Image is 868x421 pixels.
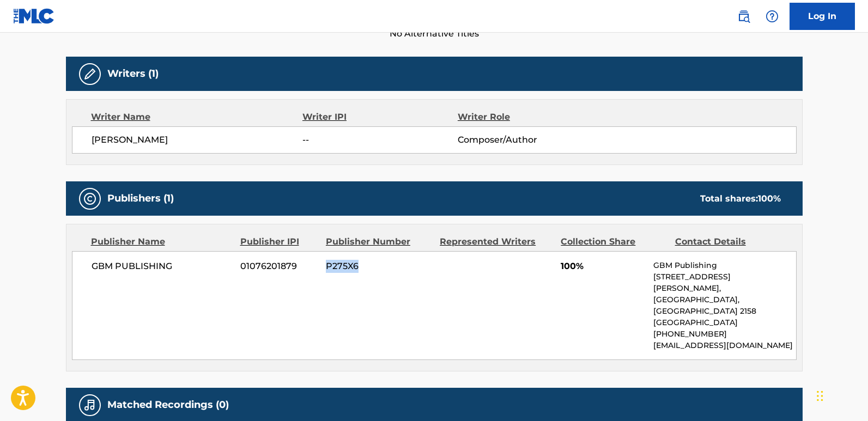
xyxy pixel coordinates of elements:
img: Writers [83,68,96,81]
img: search [737,10,750,23]
span: 100 % [758,193,781,204]
div: Contact Details [675,235,781,248]
p: [EMAIL_ADDRESS][DOMAIN_NAME] [653,340,796,351]
iframe: Chat Widget [814,369,868,421]
img: help [766,10,779,23]
div: Publisher IPI [240,235,318,248]
span: Composer/Author [458,133,599,147]
div: Publisher Number [326,235,432,248]
img: MLC Logo [13,8,55,24]
p: GBM Publishing [653,260,796,271]
div: Drag [817,380,823,412]
div: Writer IPI [302,111,458,124]
div: Total shares: [700,192,781,205]
div: Writer Role [458,111,599,124]
img: Matched Recordings [83,399,96,412]
span: P275X6 [326,260,432,273]
span: GBM PUBLISHING [92,260,233,273]
div: Collection Share [561,235,666,248]
span: [PERSON_NAME] [92,133,303,147]
div: Help [761,5,783,27]
h5: Writers (1) [107,68,159,80]
div: Publisher Name [91,235,232,248]
span: No Alternative Titles [66,27,803,40]
p: [STREET_ADDRESS][PERSON_NAME], [653,271,796,294]
p: [GEOGRAPHIC_DATA] [653,317,796,328]
h5: Matched Recordings (0) [107,399,229,411]
a: Log In [790,3,855,30]
img: Publishers [83,192,96,205]
div: Represented Writers [440,235,553,248]
p: [PHONE_NUMBER] [653,328,796,340]
span: 01076201879 [240,260,318,273]
a: Public Search [733,5,755,27]
h5: Publishers (1) [107,192,174,205]
div: Writer Name [91,111,303,124]
p: [GEOGRAPHIC_DATA], [GEOGRAPHIC_DATA] 2158 [653,294,796,317]
span: -- [302,133,457,147]
span: 100% [561,260,645,273]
